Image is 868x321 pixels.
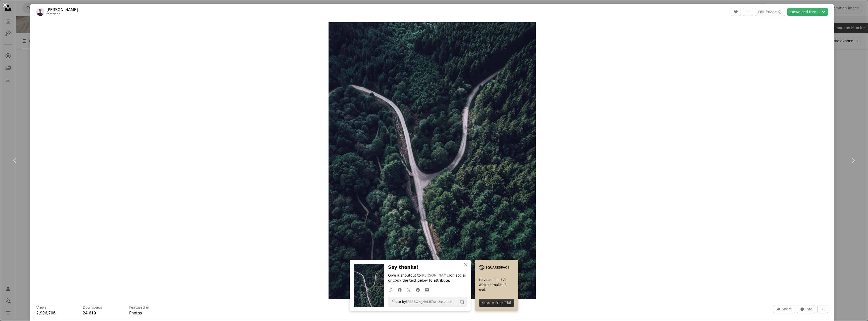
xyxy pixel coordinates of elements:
[36,8,44,16] img: Go to Tom Parsons's profile
[458,298,466,306] button: Copy to clipboard
[329,22,536,299] button: Zoom in on this image
[787,8,819,16] a: Download free
[838,136,868,185] a: Next
[479,277,514,292] span: Have an idea? A website makes it real.
[388,264,467,271] h3: Say thanks!
[129,311,142,315] a: Photos
[83,305,102,310] h3: Downloads
[817,305,828,313] button: More Actions
[388,273,467,283] p: Give a shoutout to on social or copy the text below to attribute.
[797,305,816,313] button: Stats about this image
[437,300,452,304] a: Unsplash
[83,311,96,315] span: 24,619
[389,298,452,306] span: Photo by on
[395,285,404,295] a: Share on Facebook
[755,8,785,16] button: Edit image
[773,305,795,313] button: Share this image
[46,12,60,16] a: tomzzlee
[404,285,413,295] a: Share on Twitter
[36,305,47,310] h3: Views
[806,305,812,313] span: Info
[406,300,433,304] a: [PERSON_NAME]
[46,7,78,12] a: [PERSON_NAME]
[782,305,792,313] span: Share
[36,311,56,315] span: 2,906,706
[329,22,536,299] img: top view photography of forest
[422,285,431,295] a: Share over email
[479,299,514,307] div: Start A Free Trial
[475,260,518,311] a: Have an idea? A website makes it real.Start A Free Trial
[731,8,741,16] button: Like
[743,8,753,16] button: Add to Collection
[819,8,828,16] button: Choose download size
[479,264,509,271] img: file-1705255347840-230a6ab5bca9image
[413,285,422,295] a: Share on Pinterest
[129,305,149,310] h3: Featured in
[421,273,450,277] a: [PERSON_NAME]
